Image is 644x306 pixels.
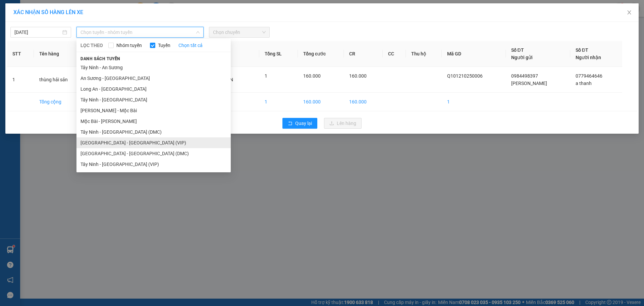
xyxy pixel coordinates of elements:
td: Tổng cộng [34,93,88,111]
input: 12/10/2025 [14,29,61,36]
li: Mộc Bài - [PERSON_NAME] [76,116,231,127]
span: 1 [265,73,267,79]
span: Danh sách tuyến [76,56,124,62]
span: Q101210250006 [447,73,483,79]
button: rollbackQuay lại [282,118,317,129]
li: An Sương - [GEOGRAPHIC_DATA] [76,73,231,84]
span: Số ĐT [511,47,524,53]
th: Tổng SL [259,41,298,67]
th: CR [344,41,383,67]
span: Số ĐT [576,47,588,53]
li: Tây Ninh - [GEOGRAPHIC_DATA] (DMC) [76,127,231,137]
td: 160.000 [298,93,344,111]
li: Tây Ninh - [GEOGRAPHIC_DATA] (VIP) [76,159,231,170]
span: 0984498397 [511,73,538,79]
td: 1 [442,93,506,111]
span: Nhóm tuyến [114,42,145,49]
button: Close [620,3,639,22]
span: Tuyến [155,42,173,49]
li: Tây Ninh - An Sương [76,62,231,73]
span: rollback [288,121,292,126]
span: a thanh [576,81,592,86]
span: Chọn tuyến - nhóm tuyến [80,27,200,37]
span: Người nhận [576,55,601,60]
span: [PERSON_NAME] [511,81,547,86]
span: Chọn chuyến [213,27,266,37]
span: Quay lại [295,120,312,127]
li: [PERSON_NAME] - Mộc Bài [76,105,231,116]
button: uploadLên hàng [324,118,362,129]
th: CC [383,41,406,67]
td: thùng hải sản [34,67,88,93]
th: Mã GD [442,41,506,67]
td: 1 [259,93,298,111]
li: Long An - [GEOGRAPHIC_DATA] [76,84,231,94]
li: [GEOGRAPHIC_DATA] - [GEOGRAPHIC_DATA] (VIP) [76,137,231,148]
li: Tây Ninh - [GEOGRAPHIC_DATA] [76,94,231,105]
span: XÁC NHẬN SỐ HÀNG LÊN XE [13,9,83,15]
span: 0779464646 [576,73,602,79]
span: 160.000 [303,73,321,79]
td: 160.000 [344,93,383,111]
span: down [196,30,200,34]
span: LỌC THEO [80,42,103,49]
span: 160.000 [349,73,367,79]
a: Chọn tất cả [178,42,203,49]
th: STT [7,41,34,67]
span: close [627,10,632,15]
th: Tổng cước [298,41,344,67]
li: [GEOGRAPHIC_DATA] - [GEOGRAPHIC_DATA] (DMC) [76,148,231,159]
th: Tên hàng [34,41,88,67]
td: 1 [7,67,34,93]
th: Thu hộ [406,41,441,67]
span: Người gửi [511,55,533,60]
